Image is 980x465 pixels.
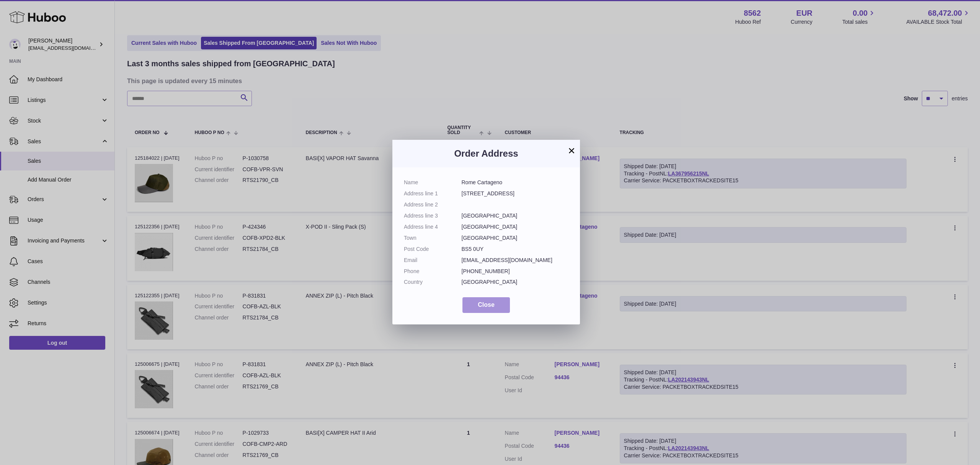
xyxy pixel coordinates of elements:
[462,257,569,264] dd: [EMAIL_ADDRESS][DOMAIN_NAME]
[404,257,462,264] dt: Email
[462,234,569,242] dd: [GEOGRAPHIC_DATA]
[462,268,569,275] dd: [PHONE_NUMBER]
[404,201,462,208] dt: Address line 2
[462,190,569,197] dd: [STREET_ADDRESS]
[404,268,462,275] dt: Phone
[404,147,568,160] h3: Order Address
[462,212,569,219] dd: [GEOGRAPHIC_DATA]
[404,179,462,186] dt: Name
[462,179,569,186] dd: Rome Cartageno
[404,223,462,231] dt: Address line 4
[404,278,462,286] dt: Country
[404,234,462,242] dt: Town
[404,246,462,253] dt: Post Code
[567,146,576,155] button: ×
[462,246,569,253] dd: BS5 0UY
[478,301,495,308] span: Close
[462,223,569,231] dd: [GEOGRAPHIC_DATA]
[404,190,462,197] dt: Address line 1
[462,278,569,286] dd: [GEOGRAPHIC_DATA]
[462,297,510,313] button: Close
[404,212,462,219] dt: Address line 3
